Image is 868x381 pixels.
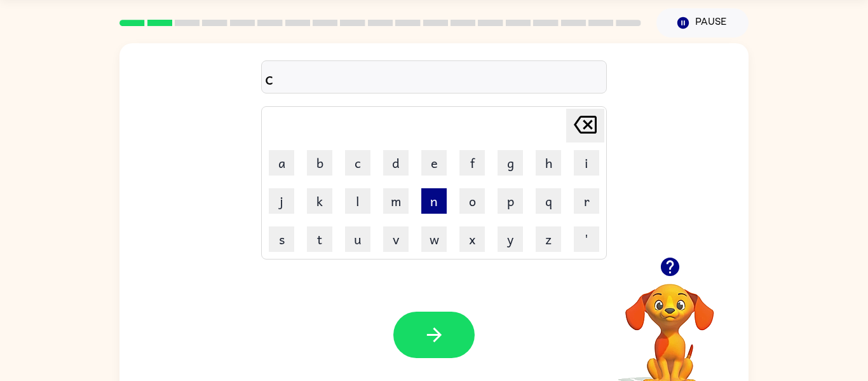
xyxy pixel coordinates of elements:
button: q [536,188,561,214]
button: g [498,150,523,176]
button: k [307,188,332,214]
button: l [345,188,370,214]
button: y [498,226,523,252]
button: z [536,226,561,252]
button: h [536,150,561,176]
button: b [307,150,332,176]
button: r [574,188,599,214]
button: w [421,226,447,252]
button: o [459,188,485,214]
button: u [345,226,370,252]
button: d [383,150,409,176]
button: n [421,188,447,214]
button: v [383,226,409,252]
button: s [269,226,294,252]
button: e [421,150,447,176]
button: ' [574,226,599,252]
button: m [383,188,409,214]
button: t [307,226,332,252]
button: a [269,150,294,176]
button: p [498,188,523,214]
button: i [574,150,599,176]
button: x [459,226,485,252]
button: j [269,188,294,214]
button: f [459,150,485,176]
button: Pause [656,8,749,38]
div: c [265,64,603,91]
button: c [345,150,370,176]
